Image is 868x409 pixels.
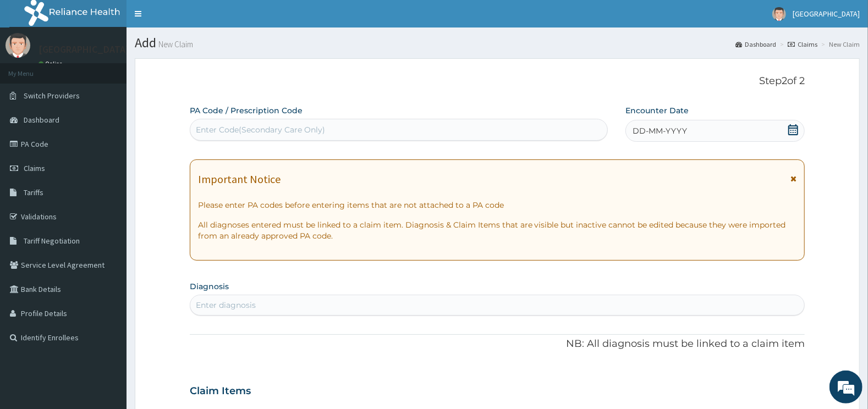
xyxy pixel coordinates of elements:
[156,40,193,48] small: New Claim
[793,9,860,19] span: [GEOGRAPHIC_DATA]
[24,187,43,197] span: Tariffs
[196,124,325,135] div: Enter Code(Secondary Care Only)
[190,105,303,116] label: PA Code / Prescription Code
[64,130,152,241] span: We're online!
[57,62,185,76] div: Chat with us now
[6,33,30,58] img: User Image
[625,105,689,116] label: Encounter Date
[39,60,65,68] a: Online
[180,5,207,32] div: Minimize live chat window
[818,40,860,49] li: New Claim
[190,337,805,351] p: NB: All diagnosis must be linked to a claim item
[20,55,45,82] img: d_794563401_company_1708531726252_794563401
[196,300,256,311] div: Enter diagnosis
[39,45,129,54] p: [GEOGRAPHIC_DATA]
[198,219,797,241] p: All diagnoses entered must be linked to a claim item. Diagnosis & Claim Items that are visible bu...
[24,236,80,246] span: Tariff Negotiation
[772,7,786,21] img: User Image
[6,283,210,322] textarea: Type your message and hit 'Enter'
[190,75,805,87] p: Step 2 of 2
[24,91,80,101] span: Switch Providers
[198,200,797,211] p: Please enter PA codes before entering items that are not attached to a PA code
[190,385,251,397] h3: Claim Items
[198,173,281,185] h1: Important Notice
[24,163,45,173] span: Claims
[190,281,229,292] label: Diagnosis
[788,40,817,49] a: Claims
[135,36,860,50] h1: Add
[735,40,776,49] a: Dashboard
[633,125,687,136] span: DD-MM-YYYY
[24,115,59,125] span: Dashboard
